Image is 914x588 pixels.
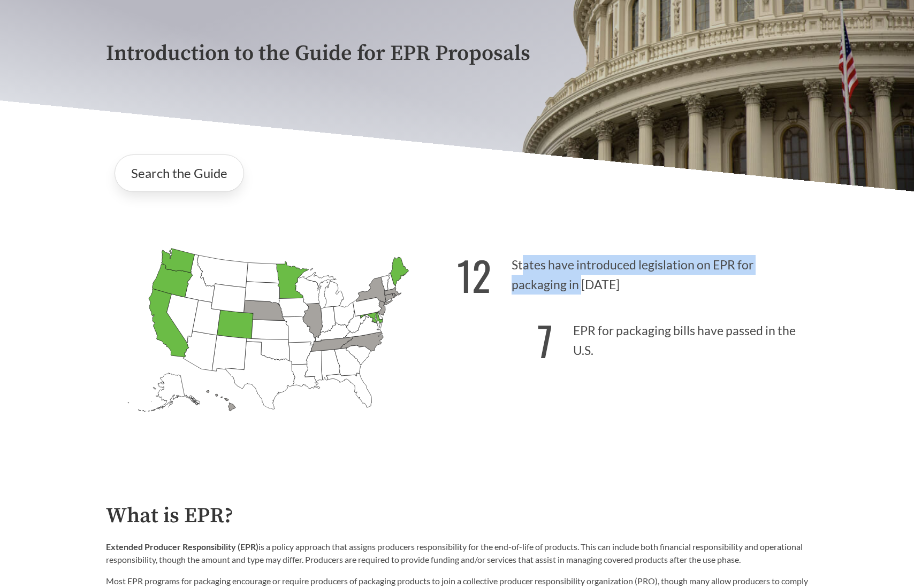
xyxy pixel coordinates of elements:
h2: What is EPR? [106,504,808,528]
p: EPR for packaging bills have passed in the U.S. [457,305,808,370]
strong: 12 [457,245,491,305]
a: Search the Guide [115,154,244,192]
strong: Extended Producer Responsibility (EPR) [106,541,258,552]
p: is a policy approach that assigns producers responsibility for the end-of-life of products. This ... [106,540,808,566]
strong: 7 [537,311,553,370]
p: Introduction to the Guide for EPR Proposals [106,42,808,66]
p: States have introduced legislation on EPR for packaging in [DATE] [457,239,808,305]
